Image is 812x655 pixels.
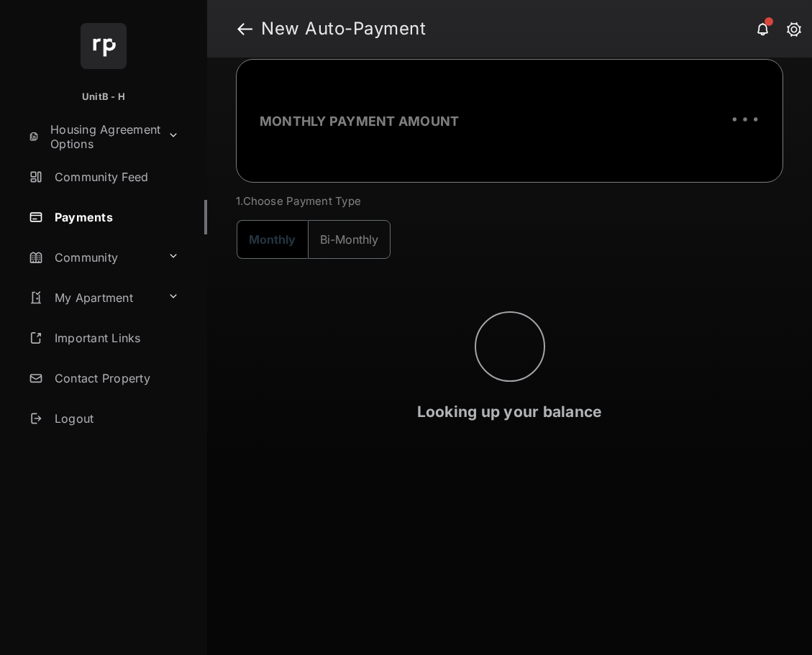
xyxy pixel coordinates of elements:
a: Payments [23,200,207,234]
span: Looking up your balance [417,403,603,421]
a: My Apartment [23,280,162,315]
p: UnitB - H [82,90,125,104]
a: Logout [23,401,207,436]
strong: New Auto-Payment [261,20,426,37]
a: Community Feed [23,160,207,194]
a: Community [23,240,162,275]
img: svg+xml;base64,PHN2ZyB4bWxucz0iaHR0cDovL3d3dy53My5vcmcvMjAwMC9zdmciIHdpZHRoPSI2NCIgaGVpZ2h0PSI2NC... [81,23,127,69]
a: Contact Property [23,361,207,395]
a: Housing Agreement Options [23,119,162,154]
a: Important Links [23,321,185,355]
